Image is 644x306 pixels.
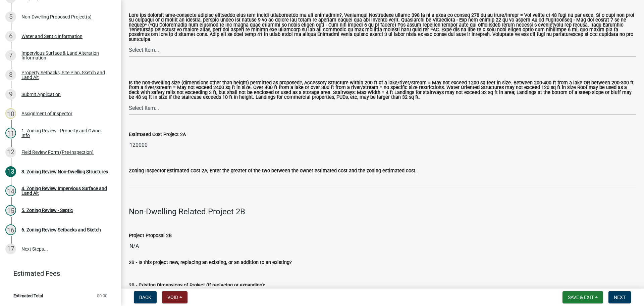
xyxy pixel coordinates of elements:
button: Save & Exit [562,291,603,303]
label: Is the non-dwelling size (dimensions other than height) permitted as proposed?, Accessory Structu... [129,81,636,100]
button: Back [134,291,157,303]
div: 14 [5,185,16,196]
div: Submit Application [21,92,61,97]
div: 15 [5,205,16,216]
h4: Non-Dwelling Related Project 2B [129,207,636,217]
label: Lore ips dolorsit ame-consecte adipisc elitseddo eius tem incidi utlaboreetdo ma ali enimadmin?, ... [129,13,636,42]
div: Assignment of Inspector [21,111,72,116]
label: Estimated Cost Project 2A [129,132,186,137]
label: Project Proposal 2B [129,233,172,238]
div: Field Review Form (Pre-Inspection) [21,150,94,155]
div: 8 [5,70,16,80]
div: 12 [5,147,16,158]
div: 16 [5,224,16,235]
div: 5. Zoning Review - Septic [21,208,73,213]
div: 17 [5,244,16,254]
div: 1. Zoning Review - Property and Owner Info [21,128,110,138]
div: 7 [5,50,16,61]
div: 6 [5,31,16,42]
label: 2B - Is this project new, replacing an existing, or an addition to an existing? [129,260,292,265]
label: Zoning Inspector Estimated Cost 2A, Enter the greater of the two between the owner estimated cost... [129,169,417,173]
span: Save & Exit [568,295,594,300]
span: Void [167,295,178,300]
span: Next [614,295,626,300]
div: Property Setbacks, Site Plan, Sketch and Land Alt [21,70,110,80]
div: 4. Zoning Review Impervious Surface and Land Alt [21,186,110,195]
div: 5 [5,11,16,22]
button: Next [608,291,631,303]
span: $0.00 [97,294,107,298]
div: 6. Zoning Review Setbacks and Sketch [21,227,101,232]
div: 13 [5,166,16,177]
div: Water and Septic Information [21,34,83,39]
label: 2B - Existing Dimensions of Project (if replacing or expanding): [129,283,265,288]
div: 10 [5,108,16,119]
span: Estimated Total [13,294,43,298]
a: Estimated Fees [5,267,110,280]
div: Impervious Surface & Land Alteration Information [21,51,110,60]
div: 3. Zoning Review Non-Dwelling Structures [21,169,108,174]
span: Back [139,295,151,300]
div: 9 [5,89,16,100]
div: Non-Dwelling Proposed Project(s) [21,14,92,19]
div: 11 [5,128,16,138]
button: Void [162,291,187,303]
